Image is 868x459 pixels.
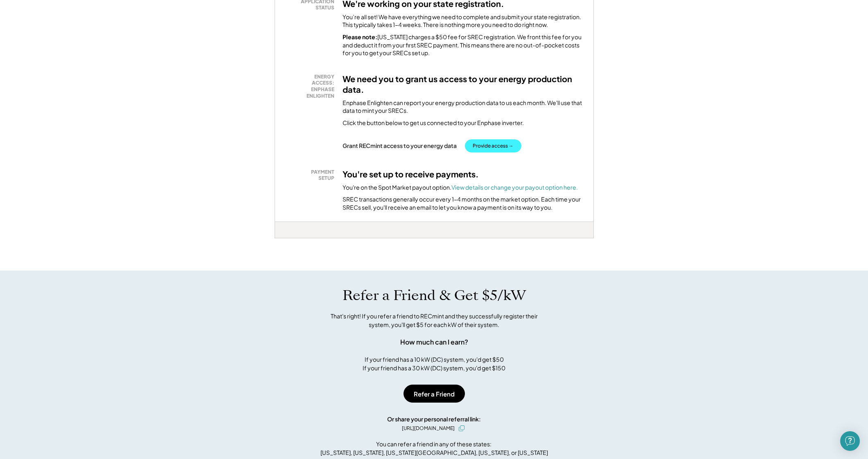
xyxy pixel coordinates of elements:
h3: You're set up to receive payments. [343,169,479,179]
a: View details or change your payout option here. [451,184,578,191]
div: How much can I earn? [400,337,468,347]
button: Provide access → [465,139,521,152]
div: SREC transactions generally occur every 1-4 months on the market option. Each time your SRECs sel... [343,195,583,211]
div: ENERGY ACCESS: ENPHASE ENLIGHTEN [289,74,334,99]
div: Enphase Enlighten can report your energy production data to us each month. We'll use that data to... [343,99,583,115]
strong: Please note: [343,33,377,40]
button: click to copy [457,423,467,433]
div: Open Intercom Messenger [840,431,860,451]
button: Refer a Friend [404,385,465,403]
div: PAYMENT SETUP [289,169,334,181]
div: That's right! If you refer a friend to RECmint and they successfully register their system, you'l... [322,312,547,329]
div: [US_STATE] charges a $50 fee for SREC registration. We front this fee for you and deduct it from ... [343,33,583,57]
div: Or share your personal referral link: [387,415,481,423]
div: Click the button below to get us connected to your Enphase inverter. [343,119,524,127]
div: [URL][DOMAIN_NAME] [402,425,455,432]
div: You're on the Spot Market payout option. [343,184,578,192]
div: You can refer a friend in any of these states: [US_STATE], [US_STATE], [US_STATE][GEOGRAPHIC_DATA... [320,440,548,457]
h1: Refer a Friend & Get $5/kW [343,287,526,304]
div: You’re all set! We have everything we need to complete and submit your state registration. This t... [343,13,583,29]
div: Grant RECmint access to your energy data [343,142,457,149]
h3: We need you to grant us access to your energy production data. [343,74,583,95]
div: If your friend has a 10 kW (DC) system, you'd get $50 If your friend has a 30 kW (DC) system, you... [363,355,505,372]
div: obatmfnb - MD 1.5x (BT) [275,238,302,242]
